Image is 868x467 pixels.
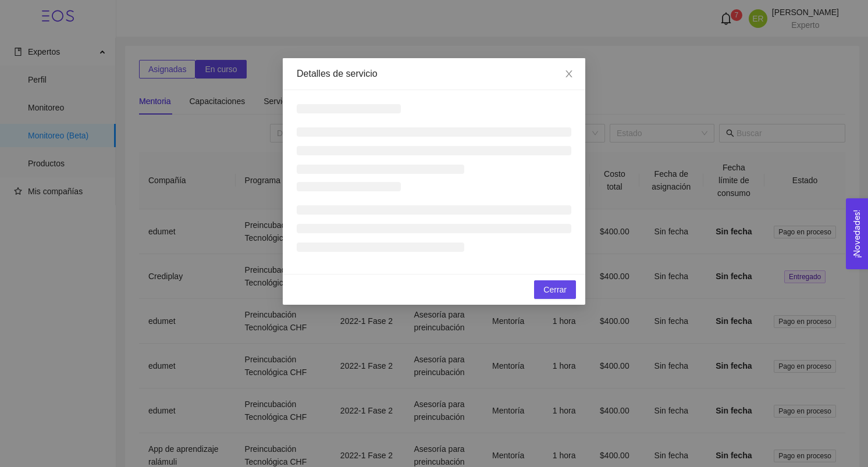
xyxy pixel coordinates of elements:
[534,280,576,299] button: Cerrar
[543,283,567,296] span: Cerrar
[553,58,585,91] button: Close
[846,198,868,269] button: Open Feedback Widget
[564,69,574,79] span: close
[297,67,571,80] div: Detalles de servicio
